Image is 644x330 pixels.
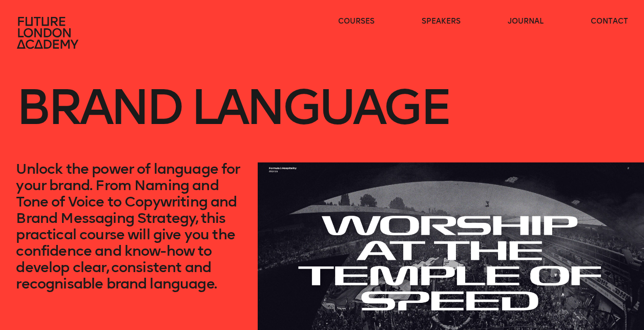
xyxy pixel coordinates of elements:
p: Unlock the power of language for your brand. From Naming and Tone of Voice to Copywriting and Bra... [16,161,241,292]
a: courses [338,16,375,27]
a: speakers [422,16,461,27]
h1: Brand Language [16,52,448,162]
a: contact [591,16,628,27]
a: journal [508,16,544,27]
